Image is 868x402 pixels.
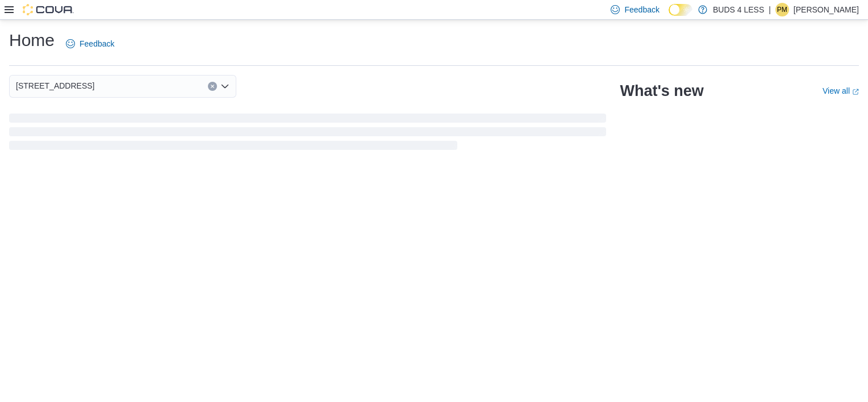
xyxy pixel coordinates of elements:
svg: External link [852,89,859,95]
input: Dark Mode [669,4,692,16]
button: Clear input [208,82,217,91]
p: | [769,3,771,16]
span: Feedback [624,4,659,15]
img: Cova [23,4,74,15]
h1: Home [9,29,55,52]
button: Open list of options [220,82,229,91]
a: View allExternal link [823,86,859,95]
span: Feedback [80,38,114,49]
p: [PERSON_NAME] [794,3,859,16]
span: Loading [9,116,606,152]
span: [STREET_ADDRESS] [16,79,94,93]
p: BUDS 4 LESS [713,3,764,16]
span: PM [777,3,787,16]
span: Dark Mode [669,16,669,16]
h2: What's new [620,82,703,100]
a: Feedback [61,32,119,55]
div: Paolo Mastracci [775,3,789,16]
